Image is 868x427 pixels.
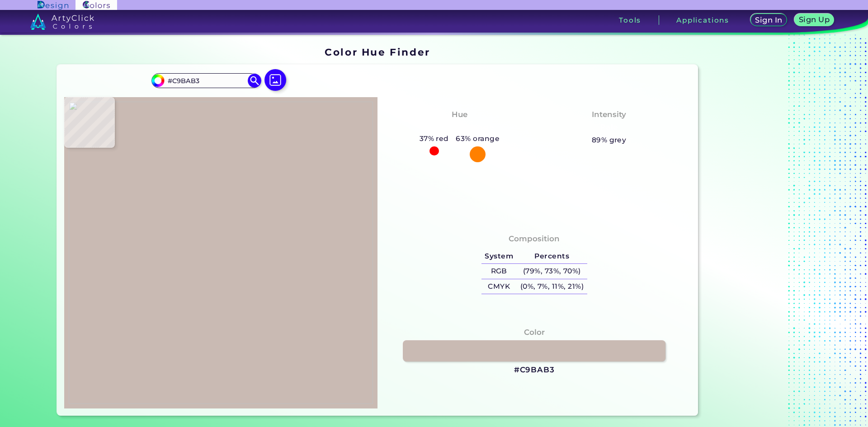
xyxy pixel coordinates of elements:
[517,279,587,294] h5: (0%, 7%, 11%, 21%)
[421,122,498,133] h3: Reddish Orange
[592,108,626,121] h4: Intensity
[164,75,248,87] input: type color..
[452,108,467,121] h4: Hue
[514,365,555,375] h3: #C9BAB3
[596,122,622,133] h3: Pale
[453,133,503,145] h5: 63% orange
[325,45,430,59] h1: Color Hue Finder
[509,232,560,245] h4: Composition
[517,264,587,279] h5: (79%, 73%, 70%)
[30,14,94,30] img: logo_artyclick_colors_white.svg
[800,16,828,23] h5: Sign Up
[619,17,641,23] h3: Tools
[524,326,545,339] h4: Color
[264,69,286,91] img: icon picture
[416,133,453,145] h5: 37% red
[756,17,781,23] h5: Sign In
[69,102,373,404] img: e61dc250-1259-4a94-bf06-6ce8bbc0ce70
[38,1,68,9] img: ArtyClick Design logo
[592,134,627,146] h5: 89% grey
[752,14,786,26] a: Sign In
[481,249,517,264] h5: System
[481,264,517,279] h5: RGB
[796,14,832,26] a: Sign Up
[517,249,587,264] h5: Percents
[248,74,261,87] img: icon search
[481,279,517,294] h5: CMYK
[676,17,729,23] h3: Applications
